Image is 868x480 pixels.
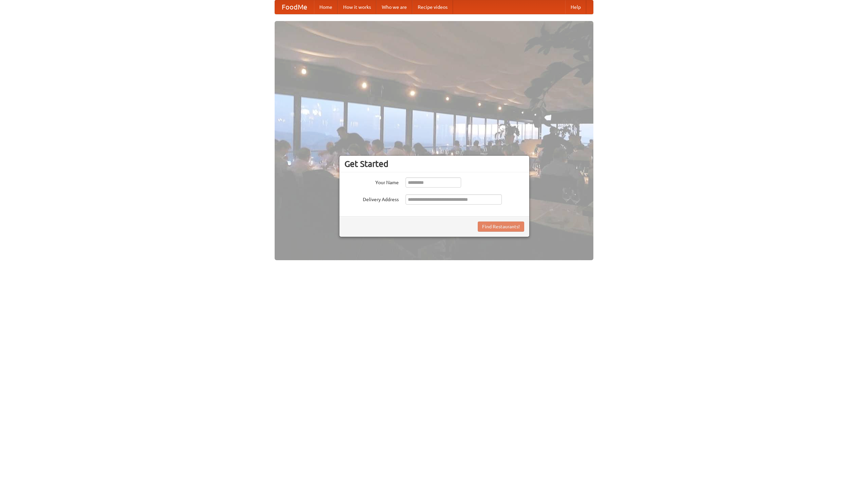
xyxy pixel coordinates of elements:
a: FoodMe [275,0,314,14]
label: Delivery Address [344,194,399,203]
label: Your Name [344,177,399,186]
a: How it works [338,0,376,14]
a: Help [565,0,586,14]
a: Home [314,0,338,14]
a: Recipe videos [412,0,453,14]
h3: Get Started [344,159,524,169]
a: Who we are [376,0,412,14]
button: Find Restaurants! [478,222,524,232]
